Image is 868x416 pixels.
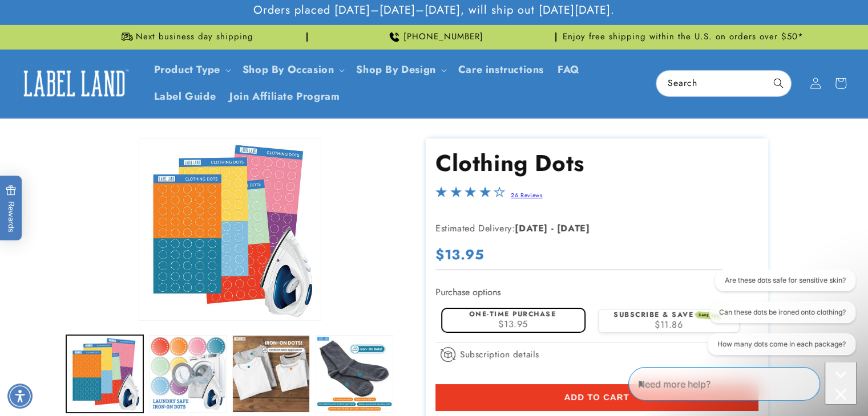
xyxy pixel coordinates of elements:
[435,189,505,202] span: 4.0-star overall rating
[451,56,551,83] a: Care instructions
[6,185,17,233] span: Rewards
[551,222,554,235] strong: -
[7,384,33,409] div: Accessibility Menu
[136,31,253,43] span: Next business day shipping
[243,63,334,76] span: Shop By Occasion
[511,191,542,199] a: 26 Reviews - open in a new tab
[766,71,791,96] button: Search
[349,56,451,83] summary: Shop By Design
[564,392,629,402] span: Add to cart
[403,31,483,43] span: [PHONE_NUMBER]
[17,66,131,101] img: Label Land
[435,244,484,264] span: $13.95
[458,63,544,76] span: Care instructions
[149,335,227,413] button: Load image 2 in gallery view
[515,222,548,235] strong: [DATE]
[435,221,721,237] p: Estimated Delivery:
[154,62,220,77] a: Product Type
[557,222,590,235] strong: [DATE]
[697,311,722,320] span: SAVE 15%
[356,62,435,77] a: Shop By Design
[469,309,556,319] label: One-time purchase
[66,335,144,413] button: Load image 1 in gallery view
[498,317,528,331] span: $13.95
[435,148,758,178] h1: Clothing Dots
[460,348,539,361] span: Subscription details
[147,56,236,83] summary: Product Type
[232,335,310,413] button: Load image 3 in gallery view
[147,83,223,110] a: Label Guide
[702,270,857,365] iframe: Gorgias live chat conversation starters
[435,286,500,299] label: Purchase options
[253,3,615,18] span: Orders placed [DATE]–[DATE]–[DATE], will ship out [DATE][DATE].
[223,83,346,110] a: Join Affiliate Program
[563,31,804,43] span: Enjoy free shipping within the U.S. on orders over $50*
[628,362,857,405] iframe: Gorgias Floating Chat
[154,90,216,103] span: Label Guide
[13,62,136,105] a: Label Land
[435,384,758,410] button: Add to cart
[316,335,393,413] button: Load image 4 in gallery view
[236,56,350,83] summary: Shop By Occasion
[229,90,340,103] span: Join Affiliate Program
[312,25,556,49] div: Announcement
[558,63,580,76] span: FAQ
[63,25,308,49] div: Announcement
[655,318,683,331] span: $11.86
[613,309,722,320] label: Subscribe & save
[551,56,587,83] a: FAQ
[561,25,805,49] div: Announcement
